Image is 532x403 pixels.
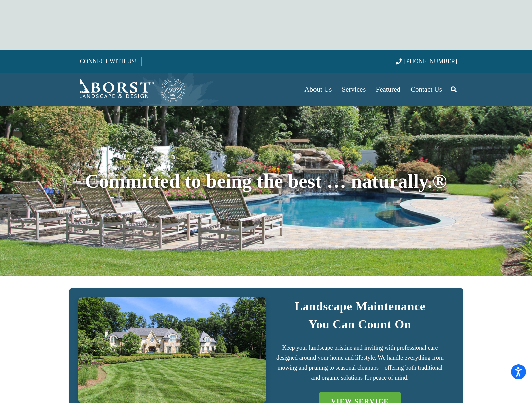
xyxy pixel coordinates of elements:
[404,58,457,65] span: [PHONE_NUMBER]
[410,85,442,93] span: Contact Us
[396,58,457,65] a: [PHONE_NUMBER]
[405,73,447,106] a: Contact Us
[75,76,186,103] a: Borst-Logo
[304,85,332,93] span: About Us
[276,344,444,381] span: Keep your landscape pristine and inviting with professional care designed around your home and li...
[342,85,366,93] span: Services
[294,300,425,313] strong: Landscape Maintenance
[447,81,461,98] a: Search
[85,170,447,192] span: Committed to being the best … naturally.®
[308,318,412,331] strong: You Can Count On
[299,73,337,106] a: About Us
[78,297,266,403] a: IMG_7723 (1)
[371,73,405,106] a: Featured
[75,53,141,70] a: CONNECT WITH US!
[337,73,371,106] a: Services
[376,85,400,93] span: Featured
